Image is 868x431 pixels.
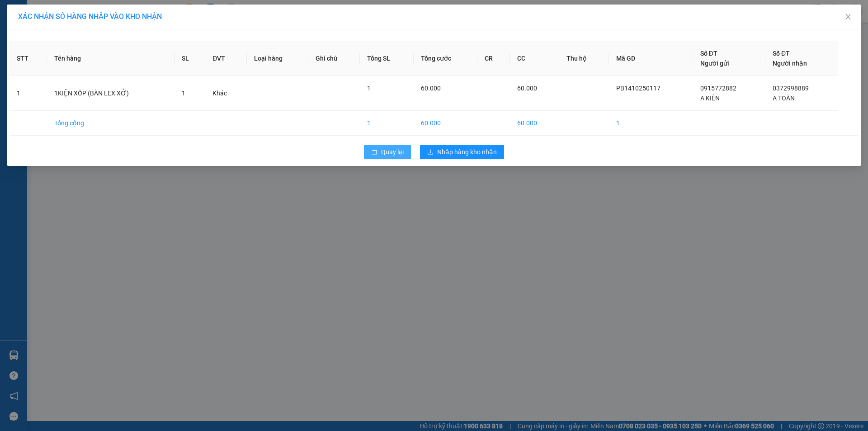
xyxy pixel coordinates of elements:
span: Số ĐT [700,50,717,57]
button: downloadNhập hàng kho nhận [420,145,504,159]
td: 60.000 [510,111,559,136]
th: STT [9,41,47,76]
th: Tổng cước [414,41,478,76]
th: SL [175,41,206,76]
span: rollback [371,149,377,156]
span: 0372998889 [773,85,809,92]
th: Thu hộ [559,41,609,76]
span: Người nhận [773,60,807,67]
td: 60.000 [414,111,478,136]
td: 1 [360,111,414,136]
span: Người gửi [700,60,729,67]
td: Tổng cộng [47,111,175,136]
span: Số ĐT [773,50,790,57]
td: 1 [609,111,693,136]
span: close [844,13,852,20]
span: Nhập hàng kho nhận [437,147,497,157]
td: 1KIỆN XỐP (BÀN LEX XỞ) [47,76,175,111]
span: 0915772882 [700,85,736,92]
th: Mã GD [609,41,693,76]
button: Close [835,5,861,30]
span: 1 [367,85,371,92]
button: rollbackQuay lại [364,145,411,159]
td: 1 [9,76,47,111]
span: PB1410250117 [616,85,660,92]
span: 1 [182,90,185,97]
span: 60.000 [421,85,441,92]
th: Tổng SL [360,41,414,76]
td: Khác [205,76,247,111]
th: ĐVT [205,41,247,76]
span: 60.000 [517,85,537,92]
span: A TOÀN [773,95,795,102]
th: CC [510,41,559,76]
th: Loại hàng [247,41,308,76]
span: Quay lại [381,147,404,157]
span: XÁC NHẬN SỐ HÀNG NHẬP VÀO KHO NHẬN [18,12,162,21]
th: CR [477,41,510,76]
th: Ghi chú [308,41,360,76]
th: Tên hàng [47,41,175,76]
span: A KIÊN [700,95,720,102]
span: download [427,149,434,156]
